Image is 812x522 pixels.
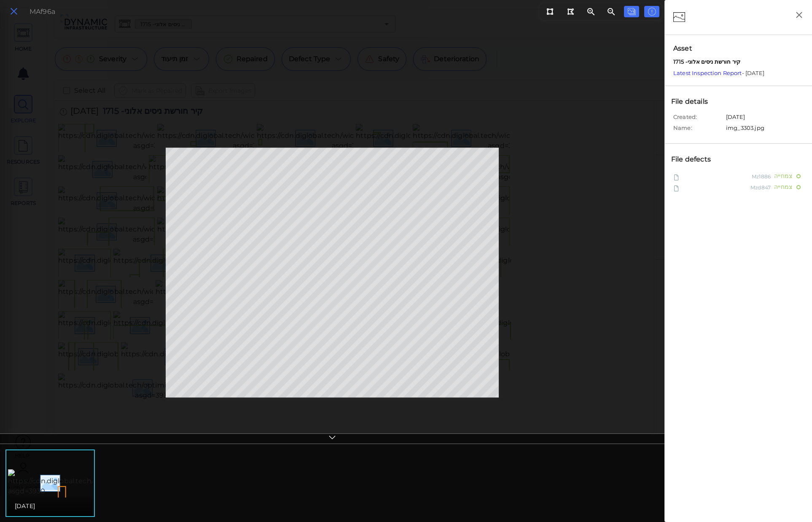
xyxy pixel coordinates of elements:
[750,182,771,193] span: Mzd847
[752,171,771,182] span: Mz1886
[673,70,764,76] span: - [DATE]
[673,113,724,124] span: Created:
[8,469,196,496] img: https://cdn.diglobal.tech/width210/3930/img_3308.jpg?asgd=3930
[669,152,722,167] div: File defects
[673,58,740,66] span: קיר חורשת ניסים אלוני- 1715
[669,171,808,182] div: צמחייהMz1886
[673,43,804,54] span: Asset
[774,171,792,182] span: צמחייה
[15,501,35,511] span: [DATE]
[673,124,724,135] span: Name:
[669,94,719,109] div: File details
[726,124,764,135] span: img_3303.jpg
[726,113,745,124] span: [DATE]
[30,7,55,17] div: MAf96a
[673,70,742,76] a: Latest Inspection Report
[774,182,792,193] span: צמחייה
[669,182,808,193] div: צמחייהMzd847
[776,484,806,516] iframe: Chat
